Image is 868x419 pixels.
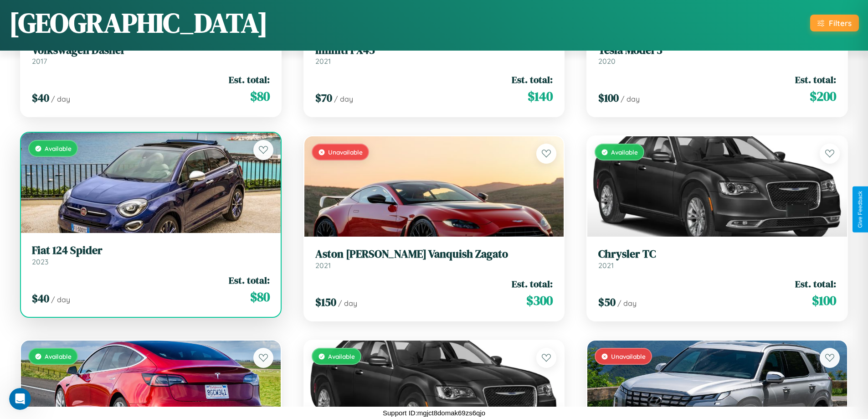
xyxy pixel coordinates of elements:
span: $ 140 [528,87,553,105]
span: 2021 [315,57,331,66]
span: $ 40 [32,90,49,105]
span: $ 100 [598,90,619,105]
a: Volkswagen Dasher2017 [32,44,270,66]
span: / day [334,94,353,103]
span: Est. total: [229,274,270,287]
span: 2021 [315,261,331,270]
span: $ 300 [526,291,553,310]
a: Aston [PERSON_NAME] Vanquish Zagato2021 [315,248,553,270]
iframe: Intercom live chat [9,388,31,410]
h1: [GEOGRAPHIC_DATA] [9,4,268,41]
span: 2017 [32,57,47,66]
a: Fiat 124 Spider2023 [32,244,270,266]
span: / day [51,94,70,103]
span: Est. total: [229,73,270,86]
span: / day [621,94,640,103]
span: $ 80 [250,288,270,306]
span: 2023 [32,257,48,266]
h3: Aston [PERSON_NAME] Vanquish Zagato [315,248,553,261]
div: Give Feedback [857,191,863,228]
div: Filters [829,18,852,28]
span: Available [328,352,355,360]
span: Unavailable [611,352,646,360]
span: Est. total: [512,73,553,86]
span: Est. total: [795,277,836,290]
span: $ 80 [250,87,270,105]
button: Filters [810,15,859,31]
span: Unavailable [328,148,363,156]
span: Available [45,352,72,360]
h3: Fiat 124 Spider [32,244,270,257]
span: Available [611,148,638,156]
h3: Chrysler TC [598,248,836,261]
p: Support ID: mgjct8domak69zs6qjo [383,407,485,419]
span: $ 50 [598,295,616,310]
a: Tesla Model 32020 [598,44,836,66]
span: / day [617,299,637,308]
span: $ 70 [315,90,332,105]
span: Est. total: [795,73,836,86]
span: 2021 [598,261,614,270]
span: Est. total: [512,277,553,290]
span: / day [51,295,70,304]
span: $ 100 [812,291,836,310]
a: Chrysler TC2021 [598,248,836,270]
span: 2020 [598,57,616,66]
span: $ 150 [315,295,336,310]
span: / day [338,299,357,308]
span: $ 40 [32,291,49,306]
span: $ 200 [810,87,836,105]
a: Infiniti FX452021 [315,44,553,66]
span: Available [45,145,72,152]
